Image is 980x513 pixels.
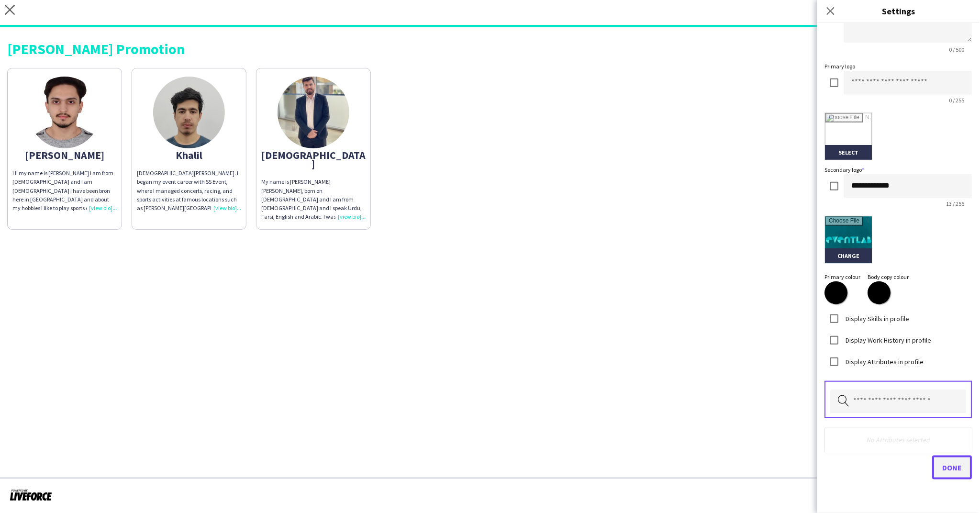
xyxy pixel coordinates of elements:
label: Primary colour [825,273,861,280]
button: Done [933,456,972,480]
img: Powered by Liveforce [10,488,52,502]
span: 0 / 255 [942,97,972,104]
img: thumb-689c5e4e21494.jpeg [278,77,349,148]
label: Secondary logo [825,166,865,173]
h3: Settings [817,5,980,17]
div: [PERSON_NAME] Promotion [7,42,973,56]
span: 13 / 255 [939,200,972,207]
div: Hi my name is [PERSON_NAME] i am from [DEMOGRAPHIC_DATA] and i am [DEMOGRAPHIC_DATA] i have been ... [12,169,117,212]
div: [PERSON_NAME] [12,151,117,159]
span: 0 / 500 [942,46,972,53]
label: Body copy colour [868,273,909,280]
img: thumb-6634c669aaf48.jpg [29,77,100,148]
div: Khalil [137,151,241,159]
div: [DEMOGRAPHIC_DATA] [261,151,366,168]
img: thumb-65afb8cedd203.jpg [153,77,225,148]
label: Display Work History in profile [844,335,932,344]
label: Display Skills in profile [844,314,910,323]
div: My name is [PERSON_NAME] [PERSON_NAME], born on [DEMOGRAPHIC_DATA] and I am from [DEMOGRAPHIC_DAT... [261,178,366,221]
span: Done [943,463,962,472]
div: [DEMOGRAPHIC_DATA][PERSON_NAME]. I began my event career with SS Event, where I managed concerts,... [137,169,241,212]
div: No Attributes selected [833,435,965,444]
label: Primary logo [825,63,856,70]
label: Display Attributes in profile [844,357,924,366]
